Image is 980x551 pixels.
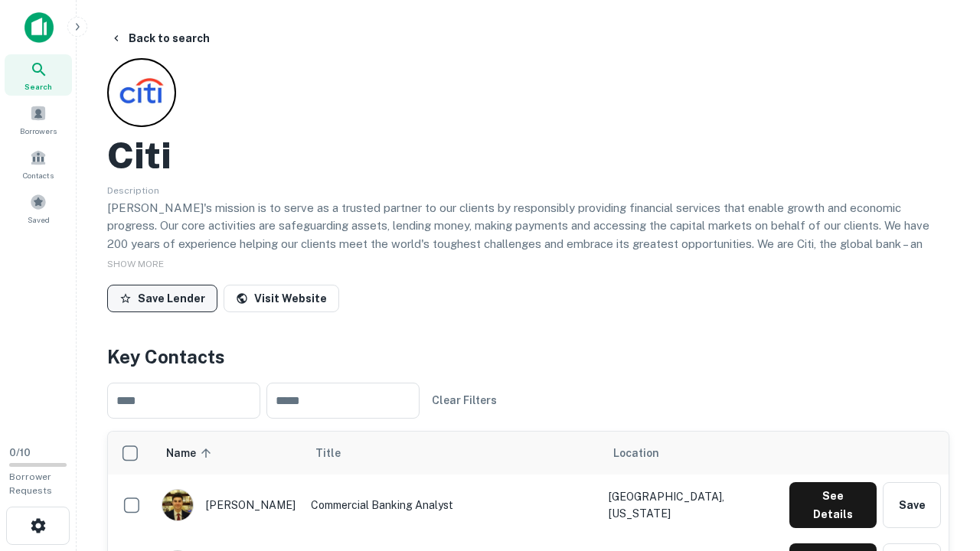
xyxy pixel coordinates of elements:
span: Description [107,185,159,196]
td: Commercial Banking Analyst [303,474,601,536]
img: 1753279374948 [162,490,193,520]
span: Borrower Requests [9,471,52,496]
span: Borrowers [20,125,57,137]
td: [GEOGRAPHIC_DATA], [US_STATE] [601,474,782,536]
button: Back to search [104,24,216,52]
th: Location [601,432,782,474]
button: See Details [789,482,877,528]
button: Save Lender [107,285,217,312]
span: Saved [28,214,50,226]
button: Clear Filters [426,386,503,414]
a: Contacts [5,143,72,184]
h4: Key Contacts [107,343,949,370]
div: [PERSON_NAME] [162,489,296,521]
span: 0 / 10 [9,447,31,458]
a: Borrowers [5,99,72,140]
span: Name [166,444,216,462]
span: Contacts [23,169,54,181]
a: Saved [5,187,72,229]
button: Save [883,482,941,528]
iframe: Chat Widget [903,429,980,502]
img: capitalize-icon.png [24,12,54,43]
span: Title [315,444,361,462]
span: Search [24,80,52,93]
a: Search [5,54,72,96]
span: SHOW MORE [107,259,164,269]
a: Visit Website [224,285,339,312]
span: Location [613,444,659,462]
th: Title [303,432,601,474]
p: [PERSON_NAME]'s mission is to serve as a trusted partner to our clients by responsibly providing ... [107,199,949,289]
th: Name [154,432,303,474]
h2: Citi [107,133,171,178]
